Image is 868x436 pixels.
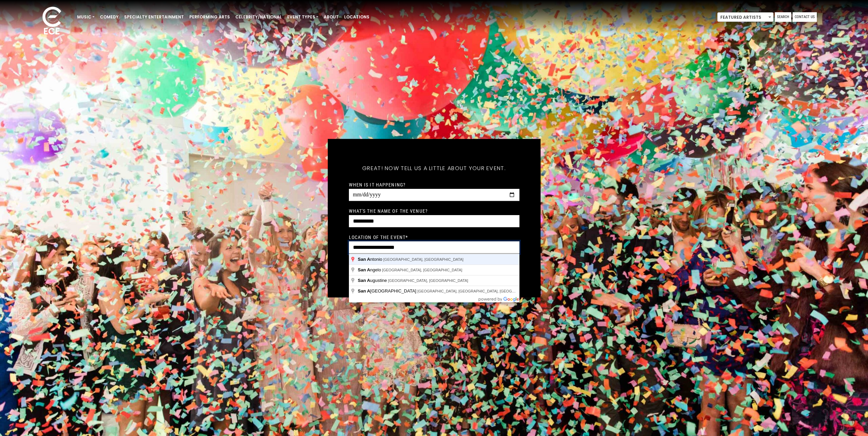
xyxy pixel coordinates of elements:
a: Comedy [97,11,121,23]
a: Music [74,11,97,23]
a: Event Types [284,11,321,23]
a: Contact Us [793,12,817,22]
span: [GEOGRAPHIC_DATA], [GEOGRAPHIC_DATA] [388,279,468,283]
a: Specialty Entertainment [121,11,187,23]
label: What's the name of the venue? [349,208,428,214]
span: Featured Artists [718,13,773,22]
h5: Great! Now tell us a little about your event. [349,156,519,180]
a: Celebrity/National [233,11,284,23]
span: San A [358,288,370,294]
span: ugustine [358,278,388,283]
span: [GEOGRAPHIC_DATA] [358,288,417,294]
a: About [321,11,341,23]
label: When is it happening? [349,181,406,187]
span: San A [358,267,370,272]
span: San A [358,278,370,283]
label: Location of the event [349,234,408,240]
span: San A [358,257,370,262]
a: Search [775,12,791,22]
span: [GEOGRAPHIC_DATA], [GEOGRAPHIC_DATA] [382,268,462,272]
img: ece_new_logo_whitev2-1.png [35,5,69,38]
span: ntonio [358,257,383,262]
a: Locations [341,11,372,23]
span: [GEOGRAPHIC_DATA], [GEOGRAPHIC_DATA], [GEOGRAPHIC_DATA] [417,289,539,293]
a: Performing Arts [187,11,233,23]
span: Featured Artists [717,12,774,22]
span: ngelo [358,267,382,272]
span: [GEOGRAPHIC_DATA], [GEOGRAPHIC_DATA] [383,257,464,261]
